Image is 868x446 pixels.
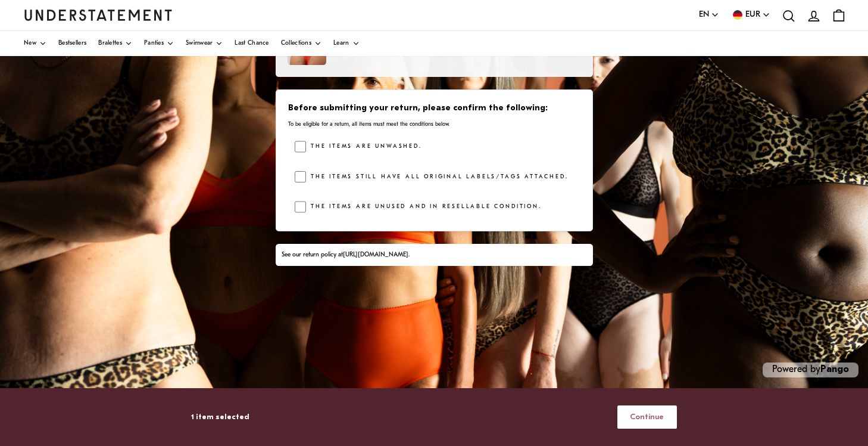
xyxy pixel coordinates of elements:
[333,31,360,56] a: Learn
[343,252,408,258] a: [URL][DOMAIN_NAME]
[282,250,586,260] div: See our return policy at .
[820,365,849,374] a: Pango
[24,31,46,56] a: New
[235,31,268,56] a: Last Chance
[699,8,719,21] button: EN
[699,8,709,21] span: EN
[58,41,86,47] span: Bestsellers
[98,31,132,56] a: Bralettes
[731,8,770,21] button: EUR
[186,31,223,56] a: Swimwear
[144,41,164,47] span: Panties
[288,120,579,128] p: To be eligible for a return, all items must meet the conditions below.
[306,171,568,183] label: The items still have all original labels/tags attached.
[281,41,311,47] span: Collections
[306,201,541,213] label: The items are unused and in resellable condition.
[235,41,268,47] span: Last Chance
[24,10,173,20] a: Understatement Homepage
[333,41,349,47] span: Learn
[306,141,421,153] label: The items are unwashed.
[24,41,36,47] span: New
[763,363,858,377] p: Powered by
[281,31,321,56] a: Collections
[98,41,122,47] span: Bralettes
[288,103,579,114] h3: Before submitting your return, please confirm the following:
[745,8,760,21] span: EUR
[144,31,174,56] a: Panties
[58,31,86,56] a: Bestsellers
[186,41,213,47] span: Swimwear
